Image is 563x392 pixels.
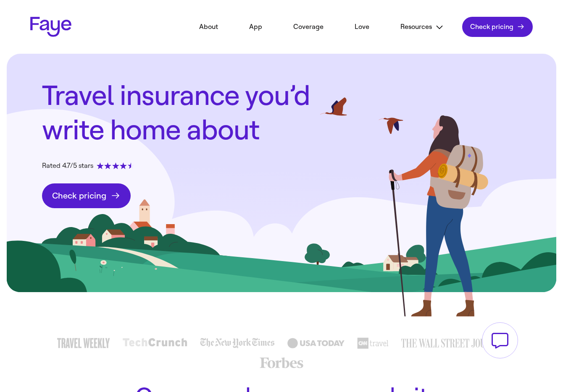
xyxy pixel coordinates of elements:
[388,18,456,37] button: Resources
[462,17,533,37] a: Check pricing
[42,161,134,171] div: Rated 4.7/5 stars
[187,18,231,36] a: About
[42,183,131,208] a: Check pricing
[30,17,71,37] a: Faye Logo
[281,18,336,36] a: Coverage
[237,18,275,36] a: App
[42,79,324,148] h1: Travel insurance you’d write home about
[342,18,382,36] a: Love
